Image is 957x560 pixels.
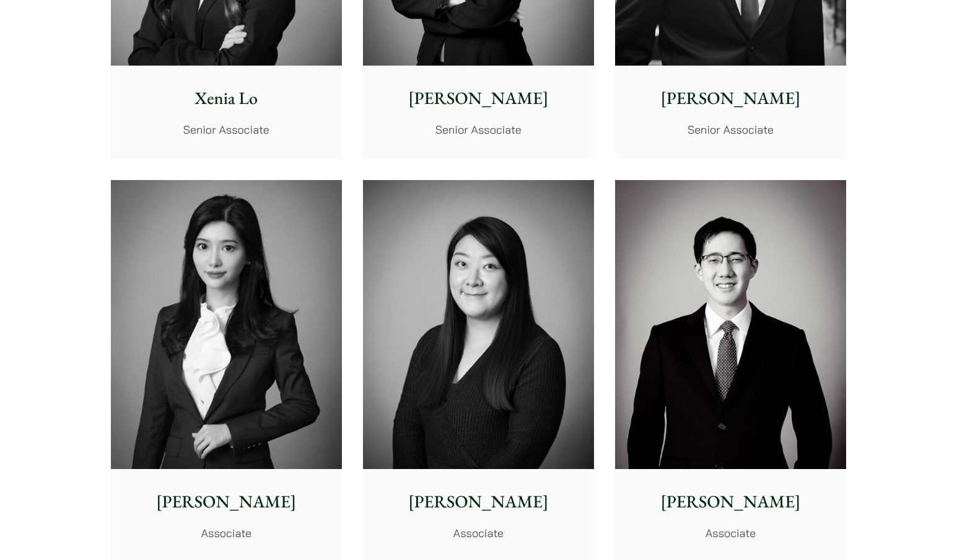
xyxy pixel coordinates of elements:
[121,85,332,111] p: Xenia Lo
[625,121,836,138] p: Senior Associate
[373,121,584,138] p: Senior Associate
[121,489,332,515] p: [PERSON_NAME]
[373,525,584,541] p: Associate
[373,489,584,515] p: [PERSON_NAME]
[373,85,584,111] p: [PERSON_NAME]
[625,525,836,541] p: Associate
[121,121,332,138] p: Senior Associate
[625,85,836,111] p: [PERSON_NAME]
[121,525,332,541] p: Associate
[111,180,342,469] img: Florence Yan photo
[625,489,836,515] p: [PERSON_NAME]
